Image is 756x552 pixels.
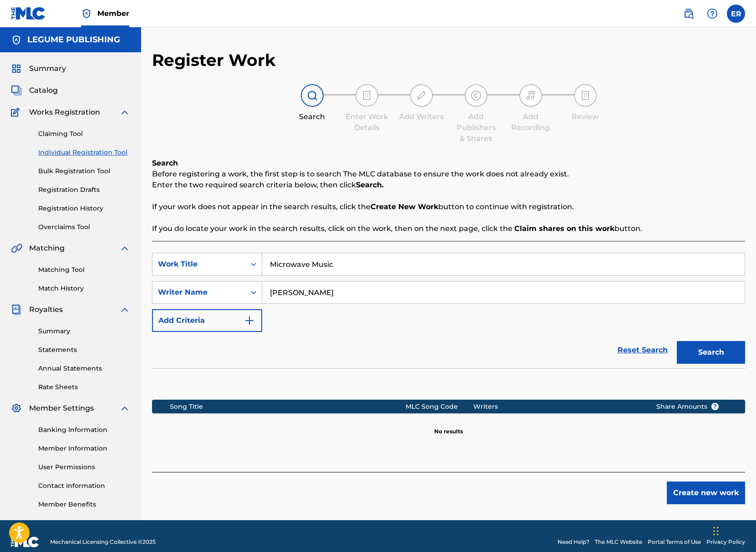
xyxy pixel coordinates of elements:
[158,287,240,298] div: Writer Name
[344,111,390,133] div: Enter Work Details
[38,166,130,176] a: Bulk Registration Tool
[558,538,589,546] a: Need Help?
[289,111,335,122] div: Search
[38,148,130,157] a: Individual Registration Tool
[38,481,130,491] a: Contact Information
[356,181,384,189] strong: Search.
[563,111,608,122] div: Review
[38,326,130,336] a: Summary
[667,482,745,504] button: Create new work
[119,403,130,414] img: expand
[29,243,65,254] span: Matching
[38,345,130,355] a: Statements
[471,90,482,101] img: step indicator icon for Add Publishers & Shares
[710,508,756,552] iframe: Chat Widget
[683,8,694,19] img: search
[158,259,240,270] div: Work Title
[706,538,745,546] a: Privacy Policy
[473,402,642,411] div: Writers
[656,402,719,411] span: Share Amounts
[27,35,120,45] h5: LEGUME PUBLISHING
[152,169,745,180] p: Before registering a work, the first step is to search The MLC database to ensure the work does n...
[38,382,130,392] a: Rate Sheets
[38,222,130,232] a: Overclaims Tool
[29,304,63,315] span: Royalties
[152,309,262,332] button: Add Criteria
[38,444,130,453] a: Member Information
[38,265,130,275] a: Matching Tool
[11,107,23,118] img: Works Registration
[50,538,156,546] span: Mechanical Licensing Collective © 2025
[38,425,130,435] a: Banking Information
[119,107,130,118] img: expand
[38,129,130,139] a: Claiming Tool
[119,243,130,254] img: expand
[29,63,66,74] span: Summary
[680,5,698,23] a: Public Search
[29,107,100,118] span: Works Registration
[152,223,745,234] p: If you do locate your work in the search results, click on the work, then on the next page, click...
[525,90,536,101] img: step indicator icon for Add Recording
[648,538,701,546] a: Portal Terms of Use
[514,224,614,233] strong: Claim shares on this work
[152,253,745,368] form: Search Form
[11,304,22,315] img: Royalties
[508,111,553,133] div: Add Recording
[29,85,58,96] span: Catalog
[29,403,94,414] span: Member Settings
[11,243,22,254] img: Matching
[406,402,473,411] div: MLC Song Code
[152,180,745,191] p: Enter the two required search criteria below, then click
[677,341,745,364] button: Search
[399,111,444,122] div: Add Writers
[11,63,66,74] a: SummarySummary
[152,159,178,167] b: Search
[731,381,756,457] iframe: Resource Center
[152,201,745,212] p: If your work does not appear in the search results, click the button to continue with registration.
[38,462,130,472] a: User Permissions
[81,8,92,19] img: Top Rightsholder
[38,500,130,509] a: Member Benefits
[11,7,46,20] img: MLC Logo
[361,90,372,101] img: step indicator icon for Enter Work Details
[152,50,276,70] h2: Register Work
[307,90,318,101] img: step indicator icon for Search
[595,538,642,546] a: The MLC Website
[38,204,130,213] a: Registration History
[416,90,427,101] img: step indicator icon for Add Writers
[170,402,406,411] div: Song Title
[11,35,22,45] img: Accounts
[38,185,130,195] a: Registration Drafts
[97,8,129,19] span: Member
[244,315,255,326] img: 9d2ae6d4665cec9f34b9.svg
[703,5,721,23] div: Help
[38,284,130,293] a: Match History
[119,304,130,315] img: expand
[370,202,438,211] strong: Create New Work
[580,90,591,101] img: step indicator icon for Review
[434,417,463,436] p: No results
[11,85,58,96] a: CatalogCatalog
[38,364,130,373] a: Annual Statements
[707,8,718,19] img: help
[11,537,39,547] img: logo
[453,111,499,144] div: Add Publishers & Shares
[11,85,22,96] img: Catalog
[713,517,719,545] div: Drag
[11,403,22,414] img: Member Settings
[727,5,745,23] div: User Menu
[711,403,719,410] span: ?
[11,63,22,74] img: Summary
[613,340,672,360] a: Reset Search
